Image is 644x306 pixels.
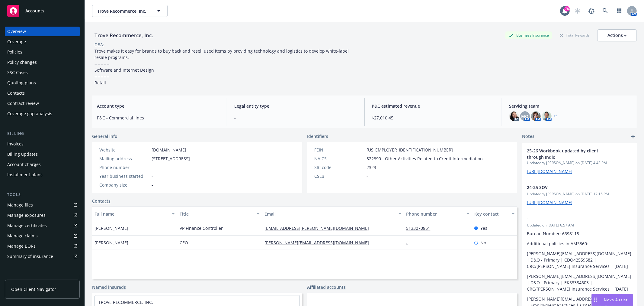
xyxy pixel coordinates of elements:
[264,225,374,231] a: [EMAIL_ADDRESS][PERSON_NAME][DOMAIN_NAME]
[7,149,38,159] div: Billing updates
[599,5,611,17] a: Search
[509,111,519,121] img: photo
[264,211,395,217] div: Email
[5,210,80,220] a: Manage exposures
[5,241,80,251] a: Manage BORs
[522,133,534,140] span: Notes
[7,241,36,251] div: Manage BORs
[404,207,472,221] button: Phone number
[630,133,637,140] a: add
[7,160,41,169] div: Account charges
[180,239,188,246] span: CEO
[92,207,177,221] button: Full name
[177,207,262,221] button: Title
[527,223,632,228] span: Updated on [DATE] 6:57 AM
[557,31,593,39] div: Total Rewards
[406,211,463,217] div: Phone number
[572,5,584,17] a: Start snowing
[92,198,111,204] a: Contacts
[5,109,80,119] a: Coverage gap analysis
[7,78,36,88] div: Quoting plans
[5,231,80,241] a: Manage claims
[5,47,80,57] a: Policies
[152,182,153,188] span: -
[5,221,80,230] a: Manage certificates
[97,115,219,121] span: P&C - Commercial lines
[527,240,632,247] p: Additional policies in AMS360:
[99,182,149,188] div: Company size
[367,147,453,153] span: [US_EMPLOYER_IDENTIFICATION_NUMBER]
[7,221,47,230] div: Manage certificates
[314,164,364,171] div: SIC code
[367,155,483,162] span: 522390 - Other Activities Related to Credit Intermediation
[99,173,149,179] div: Year business started
[5,78,80,88] a: Quoting plans
[307,284,346,290] a: Affiliated accounts
[367,173,368,179] span: -
[7,200,33,210] div: Manage files
[262,207,404,221] button: Email
[314,155,364,162] div: NAICS
[367,164,376,171] span: 2323
[480,225,487,231] span: Yes
[314,147,364,153] div: FEIN
[5,160,80,169] a: Account charges
[527,191,632,197] span: Updated by [PERSON_NAME] on [DATE] 12:15 PM
[585,5,598,17] a: Report a Bug
[5,273,80,279] div: Analytics hub
[542,111,552,121] img: photo
[592,294,599,306] div: Drag to move
[5,68,80,77] a: SSC Cases
[5,192,80,198] div: Tools
[5,131,80,137] div: Billing
[180,225,223,231] span: VP Finance Controller
[152,147,186,153] a: [DOMAIN_NAME]
[99,155,149,162] div: Mailing address
[7,88,25,98] div: Contacts
[5,170,80,180] a: Installment plans
[509,103,632,109] span: Servicing team
[307,133,328,139] span: Identifiers
[480,239,486,246] span: No
[5,37,80,47] a: Coverage
[5,139,80,149] a: Invoices
[7,37,26,47] div: Coverage
[554,114,558,118] a: +1
[314,173,364,179] div: CSLB
[372,103,495,109] span: P&C estimated revenue
[95,225,128,231] span: [PERSON_NAME]
[527,200,572,205] a: [URL][DOMAIN_NAME]
[92,133,117,139] span: General info
[152,155,190,162] span: [STREET_ADDRESS]
[7,27,26,36] div: Overview
[591,294,633,306] button: Nova Assist
[527,160,632,166] span: Updated by [PERSON_NAME] on [DATE] 4:43 PM
[527,184,616,190] span: 24-25 SOV
[7,139,24,149] div: Invoices
[527,168,572,174] a: [URL][DOMAIN_NAME]
[7,99,39,108] div: Contract review
[97,103,219,109] span: Account type
[527,215,616,222] span: -
[564,6,570,11] div: 78
[7,109,52,119] div: Coverage gap analysis
[604,297,628,302] span: Nova Assist
[406,240,413,246] a: -
[234,103,357,109] span: Legal entity type
[5,149,80,159] a: Billing updates
[531,111,541,121] img: photo
[522,179,637,210] div: 24-25 SOVUpdatedby [PERSON_NAME] on [DATE] 12:15 PM[URL][DOMAIN_NAME]
[92,31,155,39] div: Trove Recommerce, Inc.
[5,200,80,210] a: Manage files
[152,173,153,179] span: -
[607,30,627,41] div: Actions
[234,115,357,121] span: -
[95,239,128,246] span: [PERSON_NAME]
[95,41,106,48] div: DBA: -
[474,211,508,217] div: Key contact
[152,164,153,171] span: -
[7,47,22,57] div: Policies
[472,207,517,221] button: Key contact
[5,88,80,98] a: Contacts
